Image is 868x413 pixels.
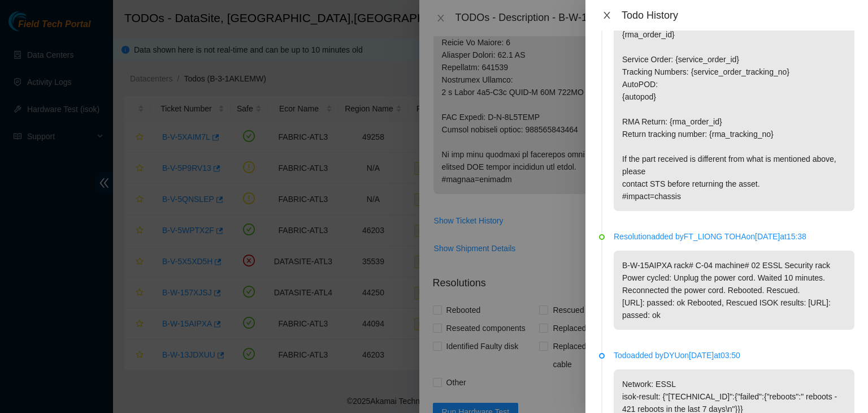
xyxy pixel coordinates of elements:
p: B-W-15AIPXA rack# C-04 machine# 02 ESSL Security rack Power cycled: Unplug the power cord. Waited... [614,251,854,330]
button: Close [599,10,615,21]
p: Resolution added by FT_LIONG TOHA on [DATE] at 15:38 [614,230,854,243]
p: Todo added by DYU on [DATE] at 03:50 [614,349,854,362]
div: Todo History [622,9,854,21]
span: close [602,11,611,20]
